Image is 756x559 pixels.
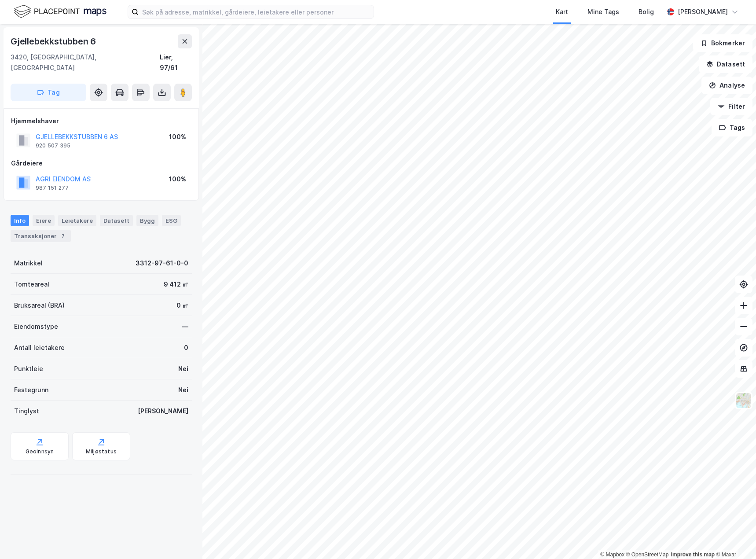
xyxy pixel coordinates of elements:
button: Analyse [701,77,752,94]
a: Improve this map [671,552,715,558]
button: Datasett [699,55,752,73]
a: Mapbox [600,552,624,558]
div: 0 [184,342,188,353]
div: Geoinnsyn [26,448,54,455]
div: Info [11,215,29,226]
div: 9 412 ㎡ [164,279,188,290]
div: Leietakere [58,215,96,226]
div: 100% [169,132,186,142]
div: 7 [59,232,67,240]
div: Bygg [136,215,158,226]
div: Lier, 97/61 [160,52,192,73]
div: Datasett [100,215,133,226]
div: Gårdeiere [11,158,191,169]
div: 920 507 395 [36,142,70,149]
div: 0 ㎡ [176,300,188,311]
div: Bolig [639,7,654,17]
div: 3312-97-61-0-0 [136,258,188,268]
div: Festegrunn [14,385,48,395]
button: Tags [712,119,752,136]
div: Eiendomstype [14,321,58,332]
div: Kontrollprogram for chat [712,517,756,559]
div: Mine Tags [587,7,619,17]
div: Matrikkel [14,258,43,268]
button: Bokmerker [693,34,752,52]
button: Filter [710,98,752,115]
div: Eiere [33,215,55,226]
div: 100% [169,174,186,184]
a: OpenStreetMap [626,552,669,558]
img: logo.f888ab2527a4732fd821a326f86c7f29.svg [14,4,106,19]
div: Kart [556,7,568,17]
div: Bruksareal (BRA) [14,300,65,311]
div: Punktleie [14,364,43,374]
img: Z [735,392,752,409]
div: 3420, [GEOGRAPHIC_DATA], [GEOGRAPHIC_DATA] [11,52,160,73]
div: Tomteareal [14,279,49,290]
div: Miljøstatus [86,448,117,455]
input: Søk på adresse, matrikkel, gårdeiere, leietakere eller personer [139,5,374,18]
div: Nei [178,385,188,395]
div: [PERSON_NAME] [138,406,188,416]
div: Tinglyst [14,406,39,416]
div: Antall leietakere [14,342,65,353]
div: 987 151 277 [36,184,69,191]
div: Transaksjoner [11,230,71,242]
div: [PERSON_NAME] [678,7,728,17]
div: Gjellebekkstubben 6 [11,34,98,48]
div: Nei [178,364,188,374]
div: ESG [162,215,181,226]
button: Tag [11,84,86,101]
div: — [182,321,188,332]
iframe: Chat Widget [712,517,756,559]
div: Hjemmelshaver [11,116,191,126]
